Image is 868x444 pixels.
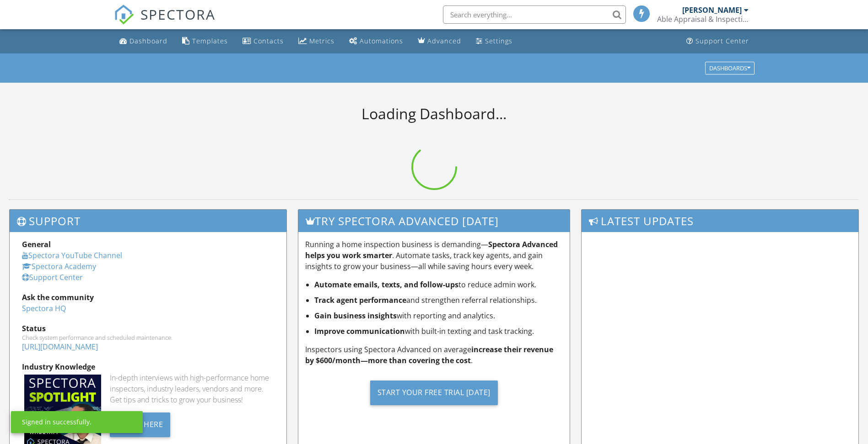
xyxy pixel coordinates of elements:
[22,272,83,282] a: Support Center
[345,33,407,50] a: Automations (Basic)
[305,344,553,365] strong: increase their revenue by $600/month—more than covering the cost
[709,65,750,71] div: Dashboards
[443,5,626,24] input: Search everything...
[682,5,742,15] div: [PERSON_NAME]
[192,37,228,45] div: Templates
[22,361,274,372] div: Industry Knowledge
[253,37,284,45] div: Contacts
[683,33,753,50] a: Support Center
[22,323,274,334] div: Status
[10,210,286,232] h3: Support
[472,33,516,50] a: Settings
[314,310,563,321] li: with reporting and analytics.
[427,37,461,45] div: Advanced
[239,33,287,50] a: Contacts
[370,381,498,405] div: Start Your Free Trial [DATE]
[360,37,403,45] div: Automations
[314,280,458,290] strong: Automate emails, texts, and follow-ups
[314,326,563,337] li: with built-in texting and task tracking.
[22,303,66,313] a: Spectora HQ
[22,418,92,427] div: Signed in successfully.
[22,239,51,249] strong: General
[178,33,232,50] a: Templates
[695,37,749,45] div: Support Center
[414,33,465,50] a: Advanced
[705,62,755,74] button: Dashboards
[657,15,749,24] div: Able Appraisal & Inspections
[314,311,397,321] strong: Gain business insights
[110,372,274,405] div: In-depth interviews with high-performance home inspectors, industry leaders, vendors and more. Ge...
[129,37,167,45] div: Dashboard
[22,250,122,260] a: Spectora YouTube Channel
[22,342,98,352] a: [URL][DOMAIN_NAME]
[114,12,216,32] a: SPECTORA
[314,295,406,305] strong: Track agent performance
[116,33,171,50] a: Dashboard
[22,334,274,341] div: Check system performance and scheduled maintenance.
[22,261,96,271] a: Spectora Academy
[22,292,274,303] div: Ask the community
[295,33,338,50] a: Metrics
[305,239,563,272] p: Running a home inspection business is demanding— . Automate tasks, track key agents, and gain ins...
[305,239,558,260] strong: Spectora Advanced helps you work smarter
[485,37,512,45] div: Settings
[314,295,563,306] li: and strengthen referral relationships.
[309,37,334,45] div: Metrics
[298,210,570,232] h3: Try spectora advanced [DATE]
[582,210,858,232] h3: Latest Updates
[314,326,405,336] strong: Improve communication
[314,279,563,290] li: to reduce admin work.
[114,5,134,25] img: The Best Home Inspection Software - Spectora
[140,5,216,24] span: SPECTORA
[305,373,563,412] a: Start Your Free Trial [DATE]
[305,344,563,366] p: Inspectors using Spectora Advanced on average .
